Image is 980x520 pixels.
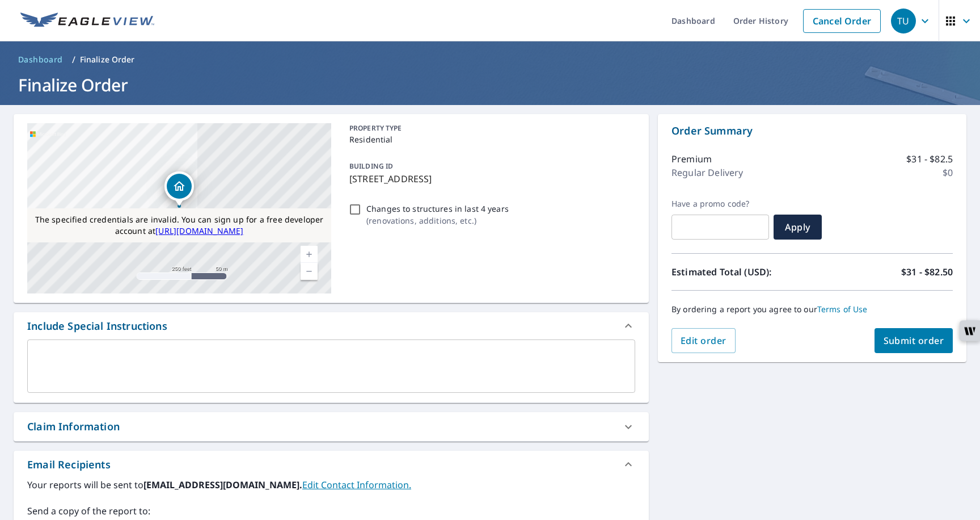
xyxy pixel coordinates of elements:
div: Email Recipients [27,457,111,472]
p: By ordering a report you agree to our [671,304,953,314]
span: Edit order [681,334,726,347]
p: Order Summary [671,123,953,139]
li: / [72,53,75,66]
p: $31 - $82.50 [901,265,953,279]
span: Submit order [884,334,944,347]
p: $31 - $82.5 [906,152,953,166]
button: Submit order [875,328,953,353]
div: Email Recipients [14,451,649,478]
h1: Finalize Order [14,73,966,97]
img: EV Logo [20,12,154,30]
button: Edit order [671,328,736,353]
p: [STREET_ADDRESS] [349,172,631,186]
a: [URL][DOMAIN_NAME] [155,225,243,236]
div: Claim Information [14,412,649,441]
label: Have a promo code? [671,199,769,209]
button: Apply [774,215,822,240]
div: Include Special Instructions [27,318,167,334]
span: Apply [783,221,813,233]
a: Current Level 17, Zoom Out [301,263,318,280]
p: Changes to structures in last 4 years [366,203,509,215]
p: PROPERTY TYPE [349,123,631,133]
p: Finalize Order [80,54,135,65]
a: Cancel Order [803,9,881,33]
div: Include Special Instructions [14,312,649,339]
p: Estimated Total (USD): [671,265,812,279]
div: Dropped pin, building 1, Residential property, 3000 E Spruce St Seattle, WA 98122 [164,171,194,207]
span: Dashboard [18,54,63,65]
label: Send a copy of the report to: [27,504,635,518]
p: $0 [943,166,953,179]
nav: breadcrumb [14,51,966,69]
div: Claim Information [27,419,120,434]
p: Premium [671,152,712,166]
a: Current Level 17, Zoom In [301,246,318,263]
b: [EMAIL_ADDRESS][DOMAIN_NAME]. [143,479,302,491]
p: Residential [349,133,631,145]
div: The specified credentials are invalid. You can sign up for a free developer account at [27,208,331,242]
p: Regular Delivery [671,166,743,179]
a: Terms of Use [817,304,868,314]
label: Your reports will be sent to [27,478,635,492]
div: TU [891,9,916,33]
a: Dashboard [14,51,67,69]
a: EditContactInfo [302,479,411,491]
div: The specified credentials are invalid. You can sign up for a free developer account at http://www... [27,208,331,242]
p: BUILDING ID [349,161,393,171]
p: ( renovations, additions, etc. ) [366,215,509,227]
